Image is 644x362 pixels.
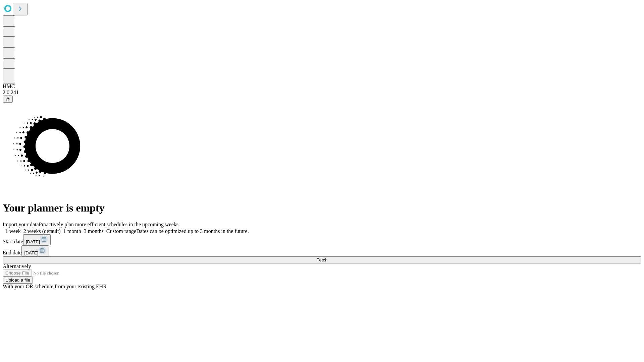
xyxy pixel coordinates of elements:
[39,222,180,227] span: Proactively plan more efficient schedules in the upcoming weeks.
[3,263,31,269] span: Alternatively
[3,277,33,284] button: Upload a file
[21,245,49,256] button: [DATE]
[3,234,641,245] div: Start date
[3,83,641,89] div: HMC
[3,245,641,256] div: End date
[106,228,136,234] span: Custom range
[24,250,38,255] span: [DATE]
[3,256,641,263] button: Fetch
[316,257,327,262] span: Fetch
[63,228,81,234] span: 1 month
[3,89,641,96] div: 2.0.241
[3,202,641,214] h1: Your planner is empty
[23,228,61,234] span: 2 weeks (default)
[136,228,249,234] span: Dates can be optimized up to 3 months in the future.
[5,228,21,234] span: 1 week
[3,96,13,103] button: @
[23,234,51,245] button: [DATE]
[3,284,107,289] span: With your OR schedule from your existing EHR
[3,222,39,227] span: Import your data
[84,228,104,234] span: 3 months
[26,239,40,244] span: [DATE]
[5,97,10,102] span: @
